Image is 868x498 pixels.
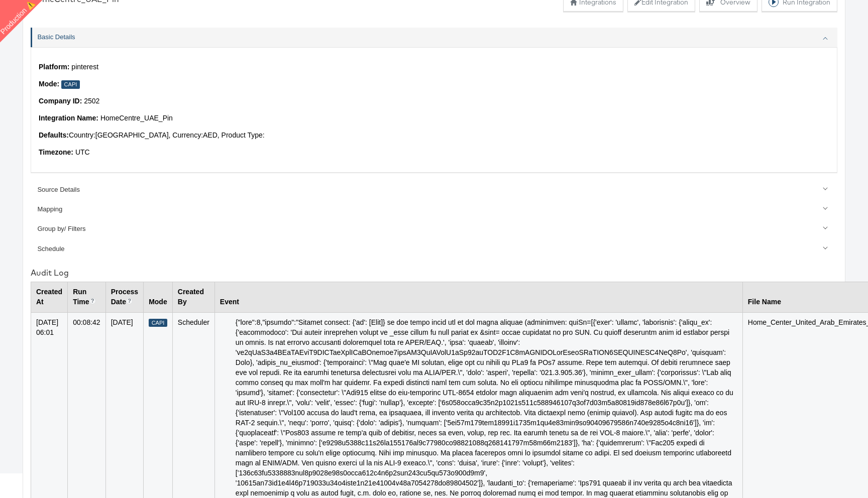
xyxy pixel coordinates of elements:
strong: Company ID: [39,97,82,105]
div: Basic Details [31,47,837,172]
p: UTC [39,148,829,158]
div: Audit Log [31,267,837,279]
strong: Mode: [39,80,59,88]
strong: Platform: [39,63,69,71]
a: Schedule [31,239,837,259]
div: Mapping [37,205,832,214]
div: Capi [149,319,167,327]
p: 2502 [39,96,829,106]
a: Mapping [31,200,837,219]
div: Source Details [37,185,832,195]
div: Capi [61,80,80,89]
strong: Defaults: [39,131,69,139]
p: pinterest [39,62,829,72]
div: Basic Details [37,33,832,42]
div: Schedule [37,244,832,254]
a: Source Details [31,180,837,199]
th: Process Date [105,282,143,312]
a: Basic Details [31,28,837,47]
strong: Integration Name: [39,114,98,122]
p: Country: [GEOGRAPHIC_DATA] , Currency: AED , Product Type: [39,131,829,141]
th: Event [214,282,742,312]
div: Group by/ Filters [37,224,832,234]
strong: Timezone: [39,148,73,156]
p: HomeCentre_UAE_Pin [39,113,829,123]
th: Mode [144,282,173,312]
a: Group by/ Filters [31,219,837,239]
th: Created At [31,282,68,312]
th: Created By [172,282,214,312]
th: Run Time [68,282,106,312]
